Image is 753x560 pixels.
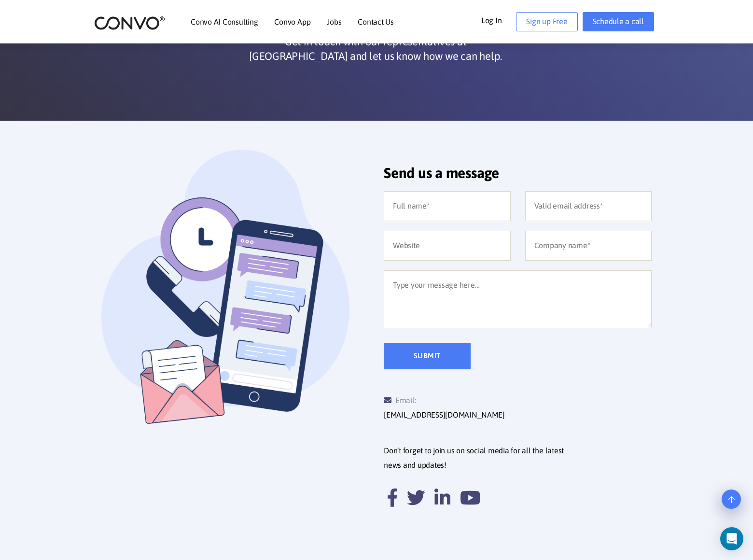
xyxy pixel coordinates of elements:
[274,18,310,26] a: Convo App
[94,15,165,30] img: logo_2.png
[525,191,652,221] input: Valid email address*
[358,18,394,26] a: Contact Us
[384,396,416,405] span: Email:
[384,444,659,473] p: Don’t forget to join us on social media for all the latest news and updates!
[101,150,369,438] img: contact_us_left_img.png
[525,231,652,261] input: Company name*
[327,18,341,26] a: Jobs
[481,12,516,28] a: Log In
[384,408,504,422] a: [EMAIL_ADDRESS][DOMAIN_NAME]
[191,18,258,26] a: Convo AI Consulting
[384,231,511,261] input: Website
[384,191,511,221] input: Full name*
[720,527,743,550] div: Open Intercom Messenger
[384,164,652,189] h2: Send us a message
[245,34,506,63] p: Get in touch with our representatives at [GEOGRAPHIC_DATA] and let us know how we can help.
[516,12,577,31] a: Sign up Free
[583,12,654,31] a: Schedule a call
[384,343,471,369] input: Submit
